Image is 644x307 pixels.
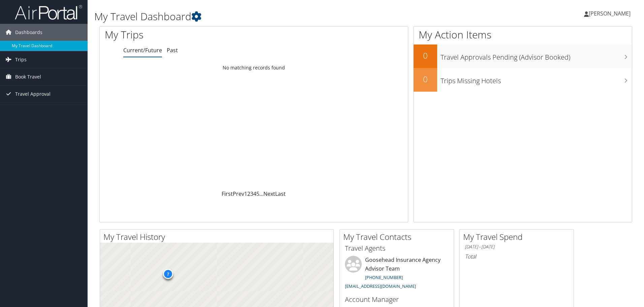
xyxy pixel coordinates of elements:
[263,190,275,197] a: Next
[256,190,259,197] a: 5
[250,190,253,197] a: 3
[345,295,449,304] h3: Account Manager
[15,51,27,68] span: Trips
[584,3,637,24] a: [PERSON_NAME]
[365,274,403,280] a: [PHONE_NUMBER]
[441,73,632,86] h3: Trips Missing Hotels
[259,190,263,197] span: …
[275,190,286,197] a: Last
[345,283,416,289] a: [EMAIL_ADDRESS][DOMAIN_NAME]
[414,50,437,61] h2: 0
[414,73,437,85] h2: 0
[343,231,454,243] h2: My Travel Contacts
[414,28,632,42] h1: My Action Items
[441,49,632,62] h3: Travel Approvals Pending (Advisor Booked)
[345,244,449,253] h3: Travel Agents
[167,47,178,54] a: Past
[100,62,408,74] td: No matching records found
[414,44,632,68] a: 0Travel Approvals Pending (Advisor Booked)
[15,4,82,20] img: airportal-logo.png
[465,253,569,260] h6: Total
[233,190,244,197] a: Prev
[465,244,569,250] h6: [DATE] - [DATE]
[103,231,333,243] h2: My Travel History
[94,9,456,24] h1: My Travel Dashboard
[15,24,42,41] span: Dashboards
[222,190,233,197] a: First
[163,269,173,279] div: 7
[589,10,631,17] span: [PERSON_NAME]
[123,47,162,54] a: Current/Future
[15,86,51,102] span: Travel Approval
[15,68,41,85] span: Book Travel
[247,190,250,197] a: 2
[105,28,275,42] h1: My Trips
[342,256,452,292] li: Goosehead Insurance Agency Advisor Team
[253,190,256,197] a: 4
[414,68,632,92] a: 0Trips Missing Hotels
[244,190,247,197] a: 1
[463,231,574,243] h2: My Travel Spend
